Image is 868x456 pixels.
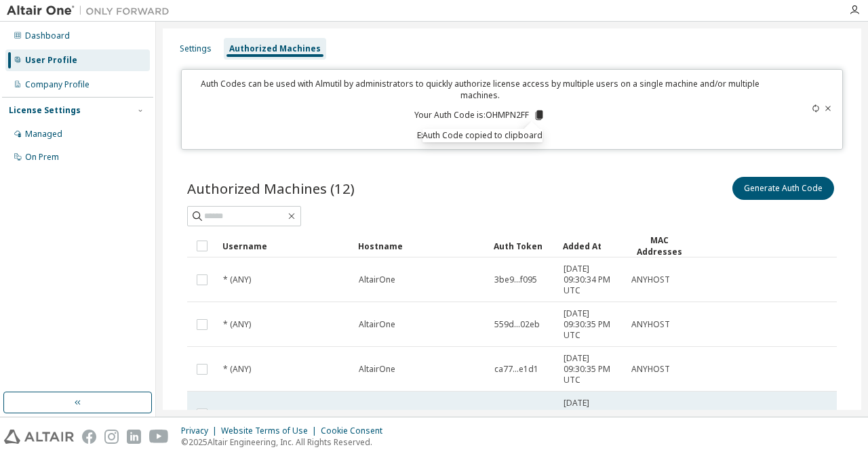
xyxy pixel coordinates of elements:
[422,129,542,142] div: Auth Code copied to clipboard
[223,319,251,330] span: * (ANY)
[25,152,59,163] div: On Prem
[187,179,355,198] span: Authorized Machines (12)
[494,409,540,419] span: 1d8a...1b75
[631,274,670,285] span: ANYHOST
[359,274,395,285] span: AltairOne
[631,364,670,375] span: ANYHOST
[631,234,688,257] div: MAC Addresses
[222,235,347,257] div: Username
[358,235,483,257] div: Hostname
[414,109,545,121] p: Your Auth Code is: OHMPN2FF
[223,409,251,419] span: * (ANY)
[564,264,619,296] span: [DATE] 09:30:34 PM UTC
[25,129,62,140] div: Managed
[9,105,81,116] div: License Settings
[564,308,619,341] span: [DATE] 09:30:35 PM UTC
[631,409,670,419] span: ANYHOST
[25,79,90,90] div: Company Profile
[229,43,321,54] div: Authorized Machines
[563,235,620,257] div: Added At
[127,430,141,444] img: linkedin.svg
[494,274,537,285] span: 3be9...f095
[494,235,552,257] div: Auth Token
[321,426,391,436] div: Cookie Consent
[7,4,176,18] img: Altair One
[564,353,619,386] span: [DATE] 09:30:35 PM UTC
[149,430,169,444] img: youtube.svg
[223,274,251,285] span: * (ANY)
[359,319,395,330] span: AltairOne
[82,430,96,444] img: facebook.svg
[223,364,251,375] span: * (ANY)
[180,43,212,54] div: Settings
[564,398,619,430] span: [DATE] 09:30:36 PM UTC
[631,319,670,330] span: ANYHOST
[181,426,221,436] div: Privacy
[104,430,119,444] img: instagram.svg
[25,55,77,66] div: User Profile
[181,436,391,448] p: © 2025 Altair Engineering, Inc. All Rights Reserved.
[221,426,321,436] div: Website Terms of Use
[494,364,538,375] span: ca77...e1d1
[190,78,770,101] p: Auth Codes can be used with Almutil by administrators to quickly authorize license access by mult...
[732,177,834,200] button: Generate Auth Code
[190,129,770,141] p: Expires in 14 minutes, 53 seconds
[4,430,74,444] img: altair_logo.svg
[25,30,70,41] div: Dashboard
[359,409,395,419] span: AltairOne
[359,364,395,375] span: AltairOne
[494,319,540,330] span: 559d...02eb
